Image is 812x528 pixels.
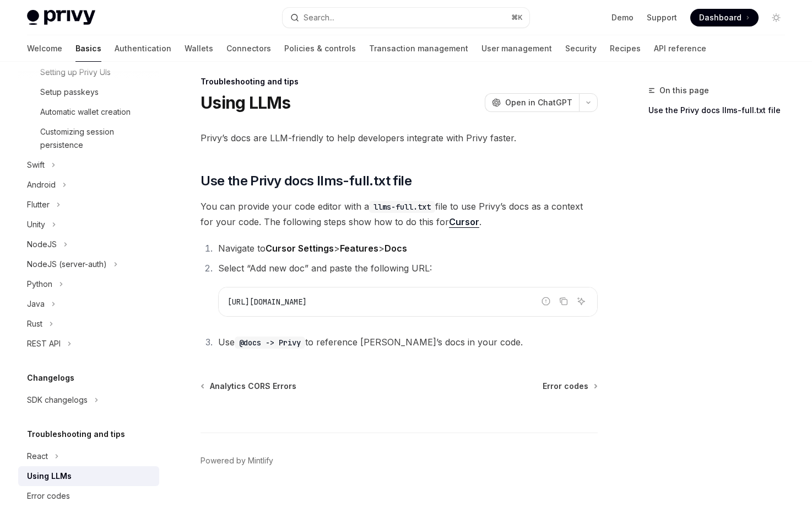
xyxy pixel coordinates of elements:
button: Open in ChatGPT [485,93,579,112]
div: Troubleshooting and tips [201,76,598,87]
div: Android [27,178,56,191]
a: Demo [611,12,634,23]
span: Use to reference [PERSON_NAME]’s docs in your code. [218,337,523,348]
a: API reference [654,35,706,62]
a: Analytics CORS Errors [202,381,296,392]
code: @docs -> Privy [235,337,305,349]
span: Dashboard [699,12,741,23]
span: Privy’s docs are LLM-friendly to help developers integrate with Privy faster. [201,130,598,146]
a: Wallets [185,35,213,62]
span: Select “Add new doc” and paste the following URL: [218,263,432,274]
h5: Changelogs [27,371,74,385]
button: Toggle Rust section [18,314,159,334]
span: Navigate to > > [218,243,407,254]
a: Basics [75,35,101,62]
strong: Cursor Settings [266,243,334,254]
span: Use the Privy docs llms-full.txt file [201,172,412,190]
span: [URL][DOMAIN_NAME] [228,297,307,307]
strong: Docs [385,243,407,254]
a: Policies & controls [284,35,356,62]
div: NodeJS (server-auth) [27,258,107,271]
a: Powered by Mintlify [201,455,273,466]
div: Error codes [27,489,70,503]
div: Setup passkeys [40,86,99,99]
a: Recipes [610,35,641,62]
a: Cursor [449,216,479,228]
span: Error codes [543,381,588,392]
a: Security [565,35,597,62]
img: light logo [27,10,95,25]
span: ⌘ K [511,13,523,22]
button: Toggle dark mode [767,9,785,26]
button: Toggle SDK changelogs section [18,390,159,410]
button: Toggle React section [18,446,159,466]
a: Using LLMs [18,466,159,486]
button: Toggle Java section [18,294,159,314]
a: Customizing session persistence [18,122,159,155]
button: Toggle Python section [18,274,159,294]
a: User management [481,35,552,62]
div: Flutter [27,198,50,211]
a: Automatic wallet creation [18,102,159,122]
div: SDK changelogs [27,393,88,407]
h1: Using LLMs [201,93,291,113]
button: Copy the contents from the code block [556,294,571,308]
div: Python [27,278,52,291]
a: Support [647,12,677,23]
span: Analytics CORS Errors [210,381,296,392]
button: Toggle Flutter section [18,195,159,215]
button: Toggle REST API section [18,334,159,354]
button: Ask AI [574,294,588,308]
a: Welcome [27,35,62,62]
button: Toggle Unity section [18,215,159,234]
code: llms-full.txt [369,201,435,213]
div: Automatic wallet creation [40,105,131,119]
h5: Troubleshooting and tips [27,428,125,441]
a: Connectors [226,35,271,62]
div: Swift [27,158,45,172]
div: Search... [304,11,334,24]
a: Dashboard [690,9,759,26]
span: On this page [659,84,709,97]
button: Toggle Swift section [18,155,159,175]
div: NodeJS [27,238,57,251]
div: Java [27,297,45,311]
a: Transaction management [369,35,468,62]
a: Authentication [115,35,171,62]
strong: Features [340,243,378,254]
a: Setup passkeys [18,82,159,102]
a: Use the Privy docs llms-full.txt file [648,102,794,119]
div: Customizing session persistence [40,125,153,152]
button: Toggle NodeJS (server-auth) section [18,254,159,274]
span: You can provide your code editor with a file to use Privy’s docs as a context for your code. The ... [201,199,598,230]
div: React [27,450,48,463]
button: Open search [283,8,529,28]
a: Error codes [18,486,159,506]
button: Toggle NodeJS section [18,234,159,254]
span: Open in ChatGPT [505,97,572,108]
div: Rust [27,317,42,330]
a: Error codes [543,381,597,392]
div: Using LLMs [27,470,72,483]
div: Unity [27,218,45,231]
button: Toggle Android section [18,175,159,195]
div: REST API [27,337,61,350]
button: Report incorrect code [539,294,553,308]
